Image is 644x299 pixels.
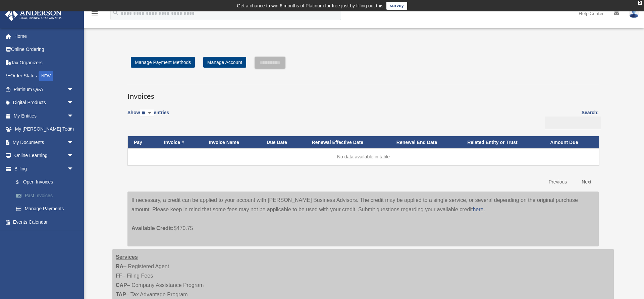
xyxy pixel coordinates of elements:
[116,254,138,260] strong: Services
[5,43,84,56] a: Online Ordering
[5,109,84,123] a: My Entitiesarrow_drop_down
[20,178,23,186] span: $
[158,136,203,149] th: Invoice #: activate to sort column ascending
[67,149,80,163] span: arrow_drop_down
[544,136,599,149] th: Amount Due: activate to sort column ascending
[5,123,84,136] a: My [PERSON_NAME] Teamarrow_drop_down
[203,136,261,149] th: Invoice Name: activate to sort column ascending
[116,264,123,269] strong: RA
[5,29,84,43] a: Home
[629,8,639,18] img: User Pic
[545,117,601,129] input: Search:
[5,69,84,83] a: Order StatusNEW
[131,214,595,233] p: $470.75
[461,136,544,149] th: Related Entity or Trust: activate to sort column ascending
[131,225,174,231] span: Available Credit:
[39,71,53,81] div: NEW
[67,109,80,123] span: arrow_drop_down
[306,136,390,149] th: Renewal Effective Date: activate to sort column ascending
[390,136,461,149] th: Renewal End Date: activate to sort column ascending
[91,12,99,17] a: menu
[5,215,84,229] a: Events Calendar
[116,282,127,288] strong: CAP
[91,9,99,17] i: menu
[67,83,80,96] span: arrow_drop_down
[5,56,84,69] a: Tax Organizers
[261,136,306,149] th: Due Date: activate to sort column ascending
[116,273,122,279] strong: FF
[67,96,80,110] span: arrow_drop_down
[544,175,572,189] a: Previous
[577,175,596,189] a: Next
[67,162,80,176] span: arrow_drop_down
[5,83,84,96] a: Platinum Q&Aarrow_drop_down
[9,175,80,189] a: $Open Invoices
[5,136,84,149] a: My Documentsarrow_drop_down
[638,1,642,5] div: close
[203,57,246,68] a: Manage Account
[5,162,84,175] a: Billingarrow_drop_down
[5,96,84,109] a: Digital Productsarrow_drop_down
[116,292,126,297] strong: TAP
[543,108,599,129] label: Search:
[127,85,599,101] h3: Invoices
[140,109,154,117] select: Showentries
[67,136,80,149] span: arrow_drop_down
[131,57,195,68] a: Manage Payment Methods
[67,123,80,136] span: arrow_drop_down
[128,148,599,165] td: No data available in table
[128,136,158,149] th: Pay: activate to sort column descending
[9,189,84,202] a: Past Invoices
[3,8,64,21] img: Anderson Advisors Platinum Portal
[127,192,599,246] div: If necessary, a credit can be applied to your account with [PERSON_NAME] Business Advisors. The c...
[127,108,169,124] label: Show entries
[386,2,407,10] a: survey
[112,9,119,16] i: search
[237,2,383,10] div: Get a chance to win 6 months of Platinum for free just by filling out this
[473,207,485,212] a: here.
[5,149,84,162] a: Online Learningarrow_drop_down
[9,202,84,216] a: Manage Payments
